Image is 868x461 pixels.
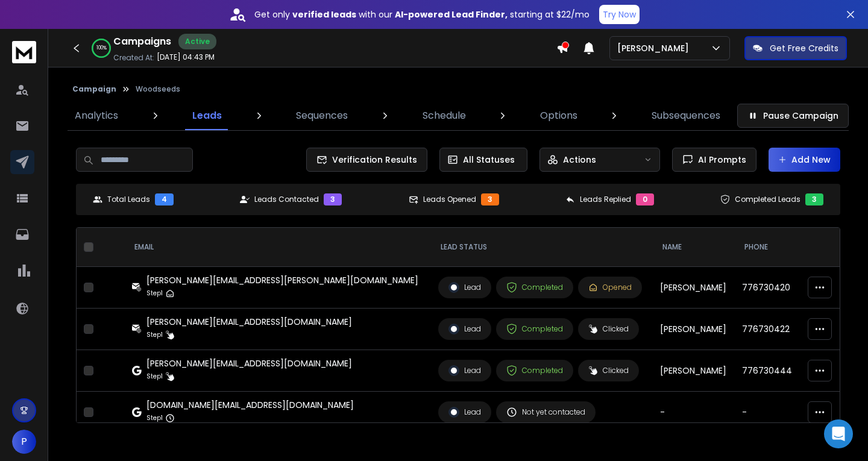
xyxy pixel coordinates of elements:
p: Step 1 [146,287,163,299]
div: Completed [506,324,563,334]
p: Subsequences [652,108,720,123]
p: Leads Opened [423,195,476,204]
p: Step 1 [146,329,163,341]
p: Step 1 [146,371,163,383]
div: Lead [448,324,481,334]
th: EMAIL [125,228,430,267]
p: Total Leads [107,195,150,204]
td: 776730422 [735,309,800,350]
a: Analytics [68,101,125,130]
p: Woodseeds [136,84,180,94]
div: [DOMAIN_NAME][EMAIL_ADDRESS][DOMAIN_NAME] [146,399,354,411]
p: Completed Leads [735,195,800,204]
p: Analytics [75,108,118,123]
div: Clicked [588,366,629,375]
td: 776730420 [735,267,800,309]
p: Leads [192,108,222,123]
div: 0 [636,193,654,205]
p: [PERSON_NAME] [617,42,694,54]
strong: AI-powered Lead Finder, [395,8,508,20]
a: Sequences [289,101,355,130]
div: Completed [506,282,563,293]
p: Options [540,108,577,123]
div: Lead [448,407,481,418]
p: Get Free Credits [770,42,838,54]
div: Lead [448,282,481,293]
div: Active [178,34,216,49]
td: - [735,392,800,433]
div: Open Intercom Messenger [824,419,853,448]
div: Completed [506,365,563,376]
th: Phone [735,228,800,267]
td: [PERSON_NAME] [653,267,735,309]
td: - [653,392,735,433]
div: Not yet contacted [506,407,585,418]
div: 4 [155,193,174,205]
button: Add New [769,148,840,172]
p: Leads Contacted [254,195,319,204]
p: Created At: [113,53,154,63]
button: Pause Campaign [737,104,849,128]
p: Sequences [296,108,348,123]
button: Get Free Credits [744,36,847,60]
img: logo [12,41,36,63]
a: Options [533,101,585,130]
p: All Statuses [463,154,515,166]
div: 3 [481,193,499,205]
button: Try Now [599,5,640,24]
a: Subsequences [644,101,728,130]
div: [PERSON_NAME][EMAIL_ADDRESS][DOMAIN_NAME] [146,316,352,328]
p: Try Now [603,8,636,20]
button: P [12,430,36,454]
div: 3 [805,193,823,205]
div: Clicked [588,324,629,334]
p: Schedule [423,108,466,123]
td: [PERSON_NAME] [653,350,735,392]
div: 3 [324,193,342,205]
div: [PERSON_NAME][EMAIL_ADDRESS][PERSON_NAME][DOMAIN_NAME] [146,274,418,286]
td: [PERSON_NAME] [653,309,735,350]
th: NAME [653,228,735,267]
h1: Campaigns [113,34,171,49]
strong: verified leads [292,8,356,20]
p: 100 % [96,45,107,52]
div: [PERSON_NAME][EMAIL_ADDRESS][DOMAIN_NAME] [146,357,352,369]
button: AI Prompts [672,148,756,172]
p: Leads Replied [580,195,631,204]
span: AI Prompts [693,154,746,166]
a: Leads [185,101,229,130]
a: Schedule [415,101,473,130]
p: [DATE] 04:43 PM [157,52,215,62]
div: Opened [588,283,632,292]
button: Campaign [72,84,116,94]
button: Verification Results [306,148,427,172]
p: Get only with our starting at $22/mo [254,8,590,20]
span: Verification Results [327,154,417,166]
td: 776730444 [735,350,800,392]
p: Step 1 [146,412,163,424]
div: Lead [448,365,481,376]
th: LEAD STATUS [431,228,653,267]
p: Actions [563,154,596,166]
